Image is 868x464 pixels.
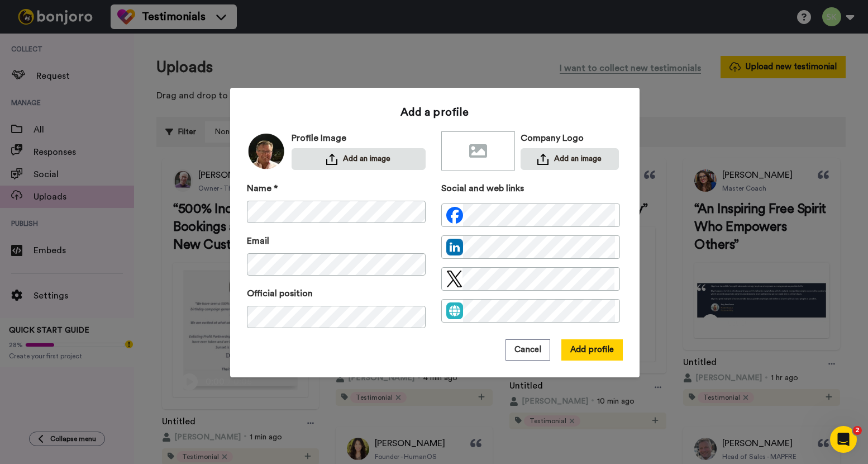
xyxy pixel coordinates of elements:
[247,287,313,300] label: Official position
[561,339,623,361] button: Add profile
[292,131,426,145] div: Profile Image
[521,131,619,145] div: Company Logo
[247,234,269,248] label: Email
[537,154,549,165] img: upload.svg
[446,239,463,255] img: linked-in.png
[446,207,463,224] img: facebook.svg
[400,105,469,120] h1: Add a profile
[505,339,550,361] button: Cancel
[853,426,862,435] span: 2
[292,148,426,170] button: Add an image
[446,271,462,287] img: twitter-x-black.png
[446,302,463,319] img: web.svg
[326,154,337,165] img: upload.svg
[830,426,857,453] iframe: Intercom live chat
[521,148,619,170] button: Add an image
[247,182,278,195] label: Name *
[247,131,286,171] img: 79850487-074b-41e8-96a5-ad439def6623.png
[441,182,620,195] div: Social and web links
